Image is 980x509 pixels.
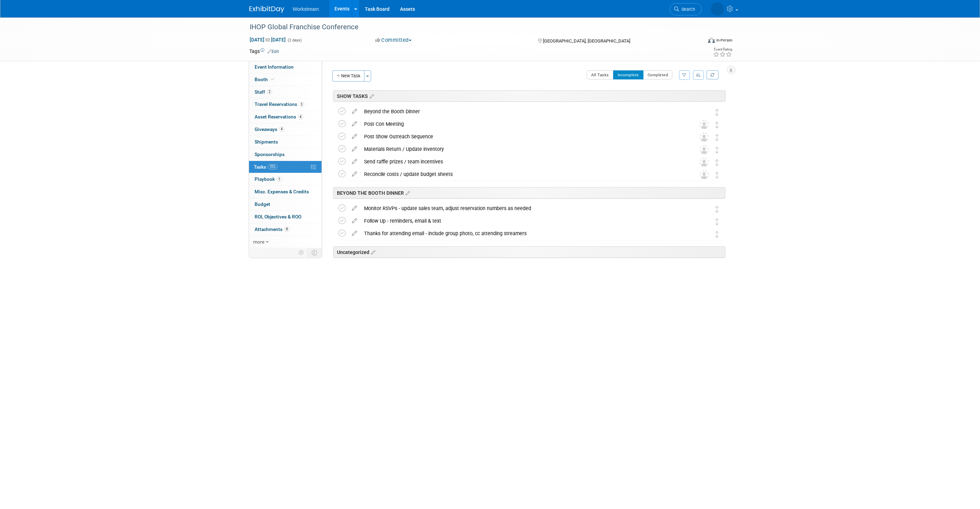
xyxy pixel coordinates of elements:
[715,231,719,238] i: Move task
[368,92,374,99] a: Edit sections
[348,133,361,140] a: edit
[361,202,686,214] div: Monitor RSVPs - update sales team, adjust reservation numbers as needed
[249,6,284,13] img: ExhibitDay
[249,173,322,185] a: Playbook1
[700,217,709,226] img: Keira Wiele
[708,37,715,43] img: Format-Inperson.png
[249,37,286,43] span: [DATE] [DATE]
[369,248,375,255] a: Edit sections
[715,134,719,141] i: Move task
[661,36,732,47] div: Event Format
[255,201,270,207] span: Budget
[361,168,686,180] div: Reconcile costs / update budget sheets
[249,223,322,236] a: Attachments8
[268,164,277,169] span: 70%
[255,64,294,70] span: Event Information
[715,147,719,153] i: Move task
[713,48,732,51] div: Event Rating
[361,156,686,168] div: Send raffle prizes / team incentives
[249,211,322,223] a: ROI, Objectives & ROO
[332,70,364,82] button: New Task
[715,218,719,225] i: Move task
[700,120,709,129] img: Unassigned
[348,230,361,237] a: edit
[715,122,719,128] i: Move task
[348,159,361,165] a: edit
[333,187,725,199] div: BEYOND THE BOOTH DINNER
[333,90,725,102] div: SHOW TASKS
[255,214,301,219] span: ROI, Objectives & ROO
[361,106,686,117] div: Beyond the Booth Dinner
[700,145,709,154] img: Unassigned
[299,102,304,107] span: 3
[249,123,322,136] a: Giveaways4
[700,230,709,239] img: Keira Wiele
[271,77,274,81] i: Booth reservation complete
[255,189,309,194] span: Misc. Expenses & Credits
[249,74,322,86] a: Booth
[361,227,686,239] div: Thanks for attending email - include group photo, cc attending streamers
[249,161,322,173] a: Tasks70%
[404,189,410,196] a: Edit sections
[255,176,282,182] span: Playbook
[361,118,686,130] div: Post Con Meeting
[249,186,322,198] a: Misc. Expenses & Credits
[700,108,709,117] img: Keira Wiele
[700,205,709,214] img: Keira Wiele
[284,226,289,232] span: 8
[361,143,686,155] div: Materials Return / Update inventory
[308,248,322,257] td: Toggle Event Tabs
[543,38,630,44] span: [GEOGRAPHIC_DATA], [GEOGRAPHIC_DATA]
[249,198,322,210] a: Budget
[348,146,361,152] a: edit
[348,171,361,177] a: edit
[361,215,686,227] div: Follow Up - reminders, email & text
[249,111,322,123] a: Asset Reservations4
[287,38,302,43] span: (2 days)
[247,21,691,33] div: IHOP Global Franchise Conference
[670,3,702,15] a: Search
[298,114,303,119] span: 4
[715,206,719,213] i: Move task
[716,38,732,43] div: In-Person
[587,70,613,79] button: All Tasks
[715,109,719,116] i: Move task
[249,98,322,110] a: Travel Reservations3
[700,158,709,167] img: Unassigned
[711,2,724,16] img: Keira Wiele
[279,126,284,132] span: 4
[700,170,709,179] img: Unassigned
[715,159,719,166] i: Move task
[249,148,322,161] a: Sponsorships
[249,236,322,248] a: more
[277,177,282,182] span: 1
[249,61,322,73] a: Event Information
[255,101,304,107] span: Travel Reservations
[249,86,322,98] a: Staff2
[348,205,361,211] a: edit
[253,239,264,245] span: more
[255,77,276,82] span: Booth
[348,121,361,127] a: edit
[255,126,284,132] span: Giveaways
[255,226,289,232] span: Attachments
[295,248,308,257] td: Personalize Event Tab Strip
[361,131,686,142] div: Post Show Outreach Sequence
[254,164,277,170] span: Tasks
[348,218,361,224] a: edit
[613,70,643,79] button: Incomplete
[707,70,718,79] a: Refresh
[264,37,271,43] span: to
[700,133,709,142] img: Unassigned
[249,136,322,148] a: Shipments
[715,172,719,178] i: Move task
[373,37,414,44] button: Committed
[333,246,725,258] div: Uncategorized
[255,139,278,145] span: Shipments
[249,48,279,55] td: Tags
[679,7,695,12] span: Search
[293,6,319,12] span: Workstream
[348,108,361,115] a: edit
[255,114,303,119] span: Asset Reservations
[267,89,272,94] span: 2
